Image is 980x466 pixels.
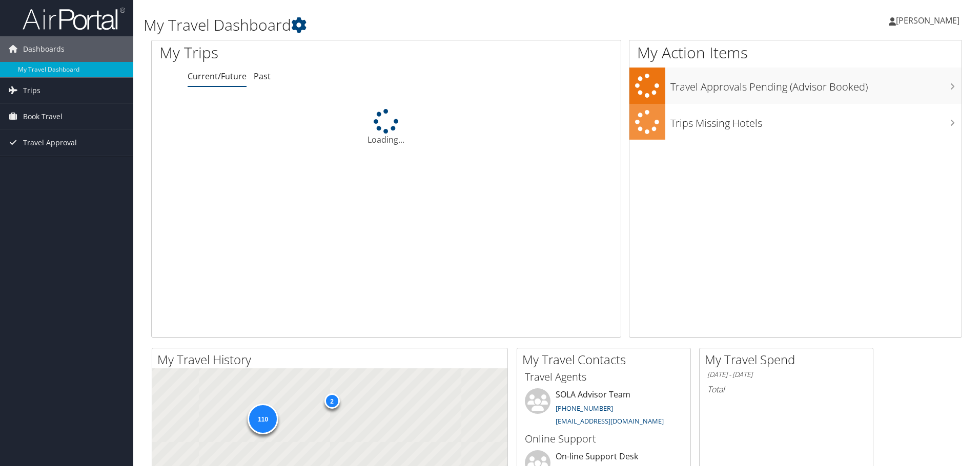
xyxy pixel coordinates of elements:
[629,42,962,63] h1: My Action Items
[629,104,962,140] a: Trips Missing Hotels
[23,104,63,129] span: Book Travel
[556,416,664,426] a: [EMAIL_ADDRESS][DOMAIN_NAME]
[629,68,962,104] a: Travel Approvals Pending (Advisor Booked)
[896,15,959,26] span: [PERSON_NAME]
[525,370,683,384] h3: Travel Agents
[23,130,77,156] span: Travel Approval
[248,404,278,434] div: 110
[670,111,962,130] h3: Trips Missing Hotels
[525,432,683,446] h3: Online Support
[707,384,865,395] h6: Total
[889,5,970,36] a: [PERSON_NAME]
[522,351,690,368] h2: My Travel Contacts
[556,404,613,413] a: [PHONE_NUMBER]
[144,14,695,36] h1: My Travel Dashboard
[152,109,621,146] div: Loading...
[705,351,873,368] h2: My Travel Spend
[23,78,40,103] span: Trips
[23,36,65,62] span: Dashboards
[324,393,339,409] div: 2
[188,71,247,82] a: Current/Future
[520,388,688,430] li: SOLA Advisor Team
[157,351,507,368] h2: My Travel History
[23,7,125,31] img: airportal-logo.png
[670,75,962,94] h3: Travel Approvals Pending (Advisor Booked)
[707,370,865,380] h6: [DATE] - [DATE]
[254,71,271,82] a: Past
[159,42,418,63] h1: My Trips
